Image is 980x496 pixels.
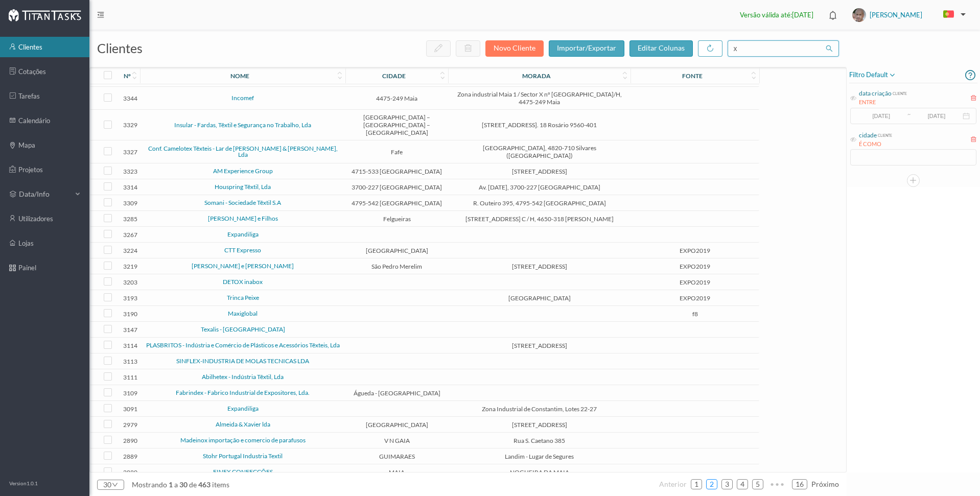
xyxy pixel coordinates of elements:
a: DETOX inabox [223,278,263,286]
a: 16 [792,477,807,492]
li: Avançar 5 Páginas [767,476,788,492]
span: f8 [633,310,757,318]
div: Fonte [682,72,703,80]
button: importar/exportar [549,40,624,57]
span: V N GAIA [348,437,446,444]
span: EXPO2019 [633,278,757,286]
li: Página Anterior [659,476,687,492]
span: 3193 [123,294,137,302]
span: anterior [659,480,687,488]
span: [GEOGRAPHIC_DATA] – [GEOGRAPHIC_DATA] – [GEOGRAPHIC_DATA] [348,113,446,136]
a: Stohr Portugal Industria Textil [203,452,283,460]
span: 3285 [123,215,137,223]
a: Incomef [231,94,254,102]
span: 463 [197,480,212,489]
a: Expandiliga [227,230,259,238]
li: Página Seguinte [811,476,839,492]
span: 3309 [123,199,137,207]
span: próximo [811,480,839,488]
a: Madeinox importação e comercio de parafusos [180,436,306,444]
li: 4 [737,479,748,489]
span: novo cliente [494,43,535,52]
span: 3203 [123,278,137,286]
button: editar colunas [629,40,693,57]
i: icon: bell [826,9,839,22]
a: Maxiglobal [228,310,258,317]
span: 3147 [123,326,137,334]
span: 2979 [123,421,137,429]
i: icon: question-circle-o [965,67,975,83]
div: cliente [892,89,907,97]
span: [STREET_ADDRESS] [451,342,628,349]
img: txTsP8FTIqgEhwJwtkAAAAASUVORK5CYII= [852,8,866,22]
span: GUIMARAES [348,453,446,460]
span: importar/exportar [557,43,616,52]
span: Fafe [348,148,446,156]
i: icon: search [826,45,833,52]
span: Zona industrial Maia 1 / Sector X nº [GEOGRAPHIC_DATA]/H, 4475-249 Maia [451,90,628,106]
i: icon: down [111,482,118,488]
div: 30 [103,477,111,492]
a: Texalis - [GEOGRAPHIC_DATA] [201,325,285,333]
a: CTT Expresso [224,246,261,254]
img: Logo [8,9,81,21]
span: 3267 [123,231,137,239]
li: 2 [706,479,717,489]
div: nº [124,72,131,80]
a: Houspring Têxtil, Lda [215,183,271,191]
span: EXPO2019 [633,247,757,254]
span: items [212,480,229,489]
span: ••• [767,476,788,482]
a: 3 [722,477,732,492]
span: EXPO2019 [633,263,757,270]
span: [STREET_ADDRESS] [451,263,628,270]
span: 2880 [123,468,137,476]
a: Trinca Peixe [227,294,259,301]
span: a [174,480,178,489]
span: mostrando [132,480,167,489]
span: 3327 [123,148,137,156]
span: 3219 [123,263,137,270]
a: Almeida & Xavier lda [216,420,270,428]
span: [GEOGRAPHIC_DATA] [348,421,446,429]
span: 30 [178,480,189,489]
span: 1 [167,480,174,489]
i: icon: menu-fold [97,11,104,18]
span: 3323 [123,168,137,175]
div: data criação [859,89,892,98]
a: Insular - Fardas, Têxtil e Segurança no Trabalho, Lda [174,121,311,129]
span: 2890 [123,437,137,444]
span: Águeda - [GEOGRAPHIC_DATA] [348,389,446,397]
button: PT [935,7,970,23]
span: clientes [97,40,143,56]
a: Conf. Camelotex Têxteis - Lar de [PERSON_NAME] & [PERSON_NAME], Lda [148,145,338,158]
span: MAIA [348,468,446,476]
span: R. Outeiro 395, 4795-542 [GEOGRAPHIC_DATA] [451,199,628,207]
span: 4795-542 [GEOGRAPHIC_DATA] [348,199,446,207]
div: cidade [382,72,406,80]
p: Version 1.0.1 [9,480,38,487]
li: 3 [721,479,733,489]
div: É COMO [859,140,892,149]
span: Rua S. Caetano 385 [451,437,628,444]
a: [PERSON_NAME] e [PERSON_NAME] [192,262,294,270]
span: Landim - Lugar de Segures [451,453,628,460]
span: 3314 [123,183,137,191]
div: morada [522,72,551,80]
span: EXPO2019 [633,294,757,302]
li: 16 [792,479,807,489]
a: 4 [737,477,748,492]
a: SINFLEX-INDUSTRIA DE MOLAS TECNICAS LDA [176,357,309,365]
a: Expandiliga [227,405,259,412]
a: PLASBRITOS - Indústria e Comércio de Plásticos e Acessórios Têxteis, Lda [146,341,340,349]
span: 3111 [123,373,137,381]
span: 3091 [123,405,137,413]
button: novo cliente [485,40,544,57]
span: [STREET_ADDRESS]. 18 Rosário 9560-401 [451,121,628,129]
a: Somani - Sociedade Têxtil S.A [204,199,281,206]
span: 3700-227 [GEOGRAPHIC_DATA] [348,183,446,191]
span: [STREET_ADDRESS] C / H, 4650-318 [PERSON_NAME] [451,215,628,223]
span: [STREET_ADDRESS] [451,168,628,175]
a: [PERSON_NAME] e Filhos [208,215,278,222]
a: FINEX CONFECÇÕES [213,468,273,476]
